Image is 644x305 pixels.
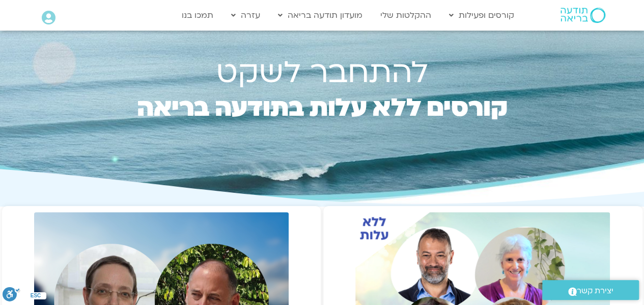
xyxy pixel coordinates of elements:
[273,6,368,25] a: מועדון תודעה בריאה
[116,97,529,143] h2: קורסים ללא עלות בתודעה בריאה
[577,284,613,298] span: יצירת קשר
[375,6,436,25] a: ההקלטות שלי
[116,59,529,87] h1: להתחבר לשקט
[561,8,605,23] img: תודעה בריאה
[226,6,265,25] a: עזרה
[177,6,218,25] a: תמכו בנו
[444,6,519,25] a: קורסים ופעילות
[542,280,639,300] a: יצירת קשר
